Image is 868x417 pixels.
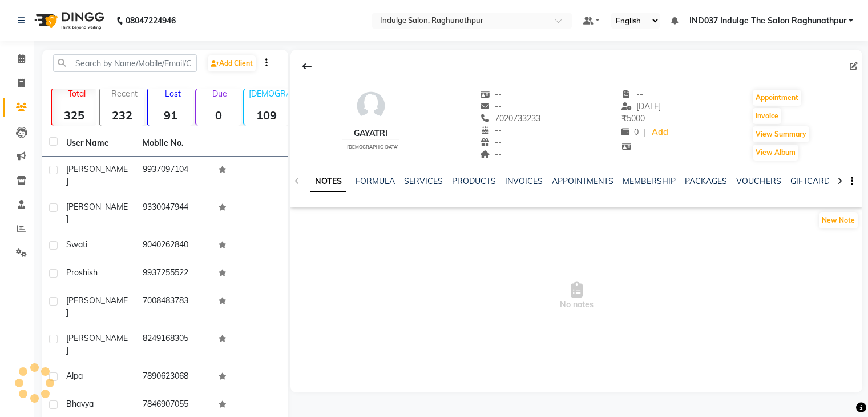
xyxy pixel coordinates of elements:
button: View Summary [753,126,809,142]
button: Appointment [753,90,801,106]
a: APPOINTMENTS [552,176,613,186]
span: 5000 [621,113,645,123]
strong: 325 [52,108,96,122]
p: Lost [152,89,192,99]
b: 08047224946 [126,5,176,37]
span: -- [621,89,643,99]
span: | [643,126,645,138]
div: Back to Client [295,55,319,77]
span: [PERSON_NAME] [66,164,128,186]
button: View Album [753,145,798,161]
a: PACKAGES [685,176,727,186]
a: Add Client [208,55,256,71]
p: Total [56,89,96,99]
div: Gayatri [342,127,399,139]
a: INVOICES [505,176,543,186]
a: Add [650,125,670,141]
span: Alpa [66,371,83,381]
span: ₹ [621,113,627,123]
span: IND037 Indulge The Salon Raghunathpur [689,15,846,27]
span: [PERSON_NAME] [66,295,128,318]
span: -- [480,101,502,111]
p: [DEMOGRAPHIC_DATA] [249,89,289,99]
span: No notes [290,239,862,353]
td: 7008483783 [136,288,212,326]
a: FORMULA [356,176,395,186]
input: Search by Name/Mobile/Email/Code [53,54,197,72]
a: MEMBERSHIP [623,176,676,186]
td: 7890623068 [136,363,212,391]
span: [DEMOGRAPHIC_DATA] [347,144,399,150]
p: Recent [104,89,144,99]
button: New Note [819,212,858,228]
span: [PERSON_NAME] [66,333,128,355]
span: [PERSON_NAME] [66,202,128,224]
strong: 0 [196,108,241,122]
img: logo [29,5,107,37]
td: 9330047944 [136,194,212,232]
span: swati [66,239,87,250]
a: NOTES [310,171,346,192]
a: PRODUCTS [452,176,496,186]
span: 7020733233 [480,113,540,123]
span: -- [480,137,502,147]
img: avatar [354,89,388,123]
td: 9937097104 [136,157,212,194]
span: -- [480,125,502,135]
span: -- [480,149,502,159]
td: 9937255522 [136,260,212,288]
span: proshish [66,267,98,278]
strong: 232 [100,108,144,122]
a: SERVICES [404,176,443,186]
button: Invoice [753,108,781,124]
p: Due [199,89,241,99]
td: 9040262840 [136,232,212,260]
td: 8249168305 [136,326,212,363]
span: -- [480,89,502,99]
strong: 109 [244,108,289,122]
span: [DATE] [621,101,661,111]
span: Bhavya [66,399,94,409]
a: VOUCHERS [736,176,781,186]
span: 0 [621,127,639,137]
strong: 91 [148,108,192,122]
th: Mobile No. [136,130,212,157]
th: User Name [59,130,136,157]
a: GIFTCARDS [790,176,835,186]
